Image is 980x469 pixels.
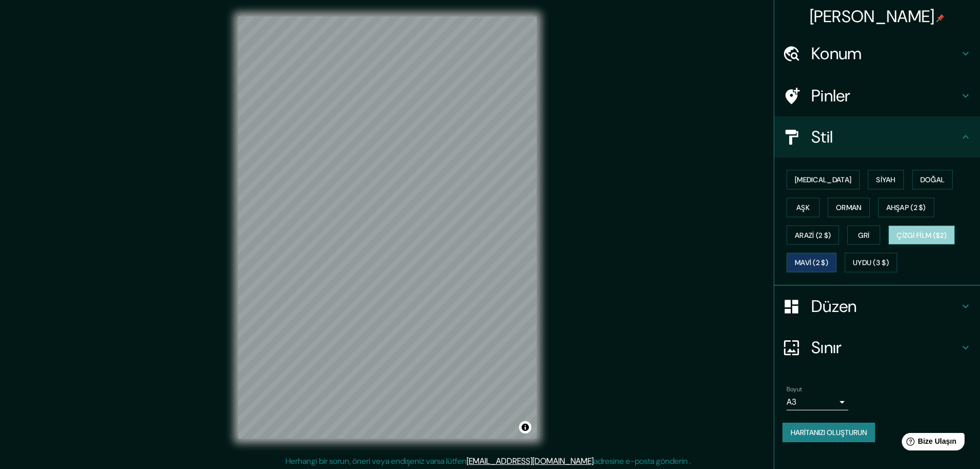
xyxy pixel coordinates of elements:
[787,385,802,393] font: Boyut
[888,225,955,245] button: Çizgi Film ($2)
[238,16,537,439] canvas: Harita
[936,14,945,22] img: pin-icon.png
[787,170,860,189] button: [MEDICAL_DATA]
[811,85,851,107] font: Pinler
[286,456,467,466] font: Herhangi bir sorun, öneri veya endişeniz varsa lütfen
[868,170,904,189] button: Siyah
[811,126,833,148] font: Stil
[787,225,839,245] button: Arazi (2 $)
[782,423,875,442] button: Haritanızı oluşturun
[691,455,692,466] font: .
[774,33,980,74] div: Konum
[795,231,831,240] font: Arazi (2 $)
[796,203,810,212] font: Aşk
[845,253,897,272] button: Uydu (3 $)
[692,455,694,466] font: .
[888,429,969,458] iframe: Yardım widget başlatıcısı
[467,456,594,466] a: [EMAIL_ADDRESS][DOMAIN_NAME]
[811,337,842,358] font: Sınır
[828,198,870,217] button: Orman
[847,225,880,245] button: Gri
[594,456,691,466] font: adresine e-posta gönderin .
[858,231,869,240] font: Gri
[897,231,947,240] font: Çizgi Film ($2)
[886,203,926,212] font: Ahşap (2 $)
[912,170,953,189] button: Doğal
[810,6,935,27] font: [PERSON_NAME]
[811,43,862,64] font: Konum
[876,175,896,184] font: Siyah
[774,116,980,158] div: Stil
[920,175,945,184] font: Doğal
[774,286,980,327] div: Düzen
[787,394,848,410] div: A3
[878,198,934,217] button: Ahşap (2 $)
[787,198,819,217] button: Aşk
[519,421,531,433] button: Atıfı değiştir
[795,258,828,268] font: Mavi (2 $)
[787,396,796,407] font: A3
[795,175,851,184] font: [MEDICAL_DATA]
[774,75,980,116] div: Pinler
[853,258,889,268] font: Uydu (3 $)
[836,203,862,212] font: Orman
[774,327,980,368] div: Sınır
[787,253,836,272] button: Mavi (2 $)
[791,428,867,437] font: Haritanızı oluşturun
[811,296,857,317] font: Düzen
